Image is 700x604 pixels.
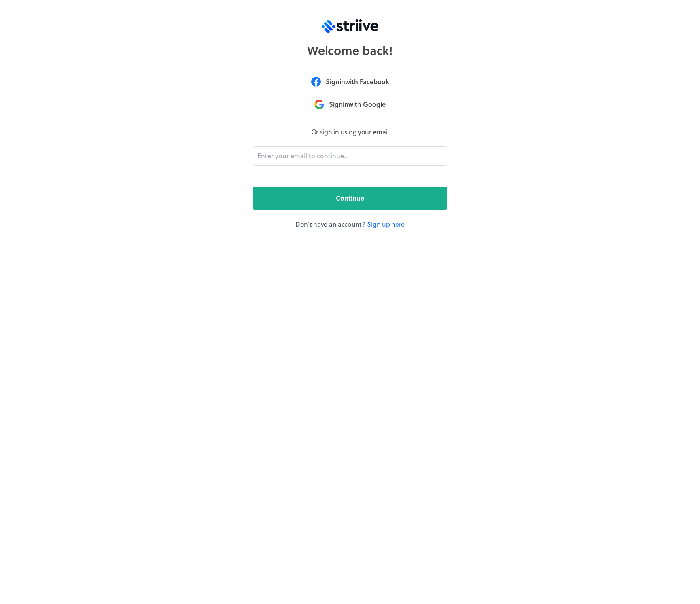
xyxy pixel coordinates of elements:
[253,146,447,166] input: Enter your email to continue...
[253,95,447,114] button: Signinwith Google
[336,193,364,203] span: Continue
[322,19,378,33] img: logo-trans.svg
[253,127,447,137] p: Or sign in using your email
[253,72,447,91] button: Signinwith Facebook
[253,187,447,210] button: Continue
[307,43,392,57] h1: Welcome back!
[367,219,405,229] a: Sign up here
[253,219,447,229] p: Don't have an account?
